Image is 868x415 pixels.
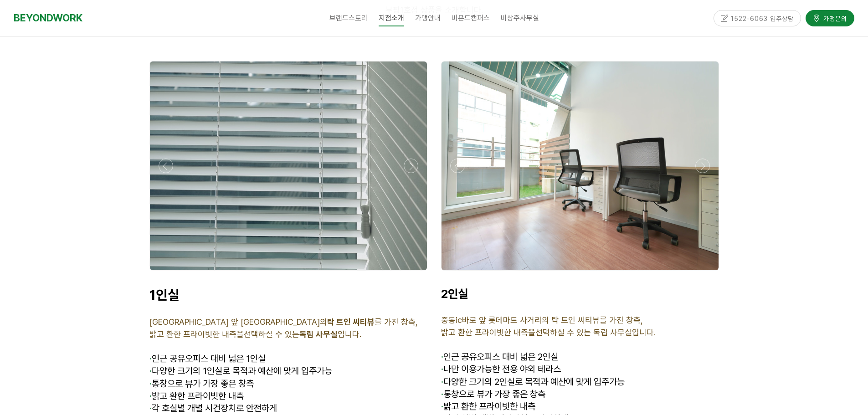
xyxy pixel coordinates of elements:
strong: · [149,378,152,389]
span: 밝고 환한 프라이빗한 내측 [441,401,535,412]
span: 1인실 [149,287,180,303]
span: 다양한 크기의 2인실로 목적과 예산에 맞게 입주가능 [441,376,625,387]
span: 가맹안내 [415,14,441,22]
a: 가맹문의 [806,10,854,26]
span: 인근 공유오피스 대비 넓은 2인실 [443,351,558,362]
span: 중동ic바로 앞 롯데마트 사거리의 탁 트인 씨티뷰를 가진 창측, [441,315,643,325]
strong: · [149,365,152,376]
span: 인근 공유오피스 대비 넓은 1인실 [152,353,266,364]
span: 브랜드스토리 [329,14,368,22]
span: 가맹문의 [821,14,847,23]
strong: · [149,403,152,414]
span: 다양한 크기의 1인실로 목적과 예산에 맞게 입주가능 [149,365,332,376]
span: [GEOGRAPHIC_DATA] 앞 [GEOGRAPHIC_DATA]의 를 가진 창측, [149,317,418,327]
span: 밝고 환한 프라이빗한 내측을선택하실 수 있는 독립 사무실입니다. [441,328,656,337]
span: 비욘드캠퍼스 [452,14,490,22]
a: 브랜드스토리 [324,7,373,30]
strong: · [441,376,443,387]
a: 비욘드캠퍼스 [446,7,495,30]
strong: · [441,364,443,374]
span: 각 호실별 개별 시건장치로 안전하게 [149,403,277,414]
span: · [149,353,152,364]
span: 선택하실 수 있는 입니다. [244,329,361,339]
span: 2인실 [441,287,468,301]
a: 비상주사무실 [495,7,544,30]
a: 가맹안내 [410,7,446,30]
strong: · [149,390,152,401]
span: 밝고 환한 프라이빗한 내측 [149,390,244,401]
span: 통창으로 뷰가 가장 좋은 창측 [149,378,254,389]
strong: · [441,389,443,400]
strong: · [441,401,443,412]
span: 밝고 환한 프라이빗한 내측을 [149,329,244,339]
span: 비상주사무실 [501,14,539,22]
strong: 탁 트인 씨티뷰 [327,317,375,327]
span: · [441,351,443,362]
span: 통창으로 뷰가 가장 좋은 창측 [441,389,545,400]
span: 지점소개 [379,10,404,26]
strong: 독립 사무실 [299,329,338,339]
a: 지점소개 [373,7,410,30]
a: BEYONDWORK [14,10,82,26]
span: 나만 이용가능한 전용 야외 테라스 [441,364,561,374]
